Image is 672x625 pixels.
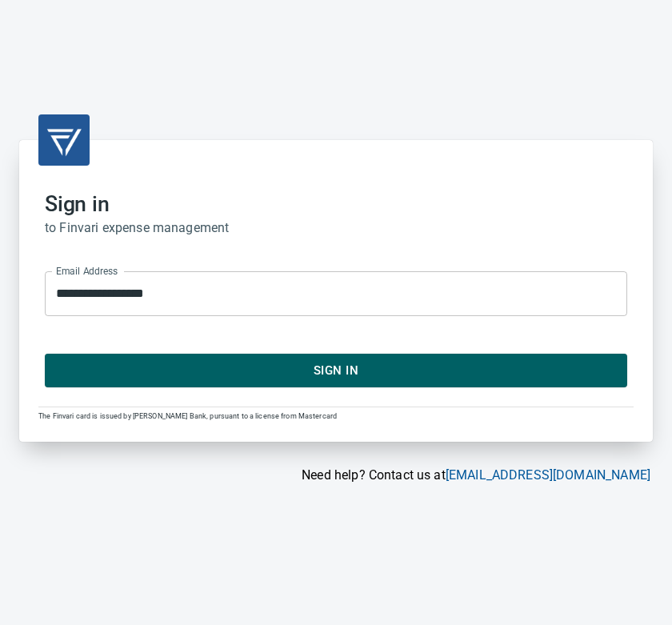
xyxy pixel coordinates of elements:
p: Need help? Contact us at [19,466,650,485]
h6: to Finvari expense management [45,217,627,239]
img: transparent_logo.png [45,121,83,159]
span: Sign In [62,360,610,381]
button: Sign In [45,354,627,387]
h2: Sign in [45,191,627,217]
span: The Finvari card is issued by [PERSON_NAME] Bank, pursuant to a license from Mastercard [38,412,337,420]
a: [EMAIL_ADDRESS][DOMAIN_NAME] [446,467,650,483]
